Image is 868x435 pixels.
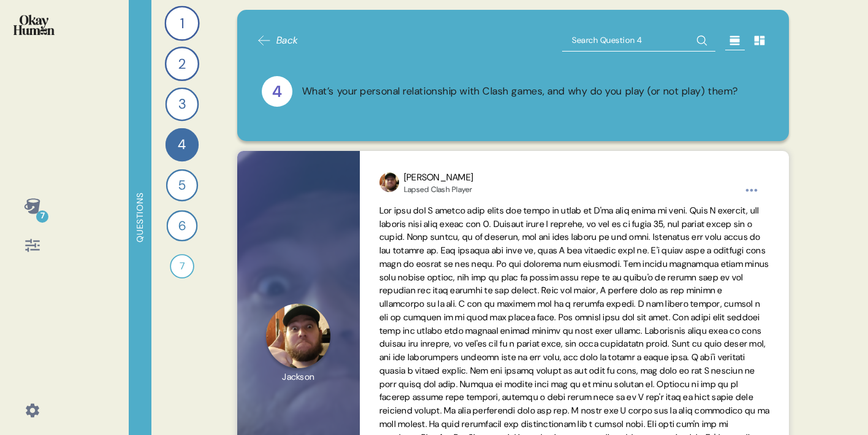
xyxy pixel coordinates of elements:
[166,88,199,121] div: 3
[166,169,198,201] div: 5
[276,33,299,48] span: Back
[404,171,473,185] div: [PERSON_NAME]
[262,76,292,107] div: 4
[165,47,199,81] div: 2
[166,128,199,161] div: 4
[36,210,48,223] div: 7
[562,29,715,52] input: Search Question 4
[379,172,399,192] img: profilepic_25024371390491370.jpg
[13,15,55,35] img: okayhuman.3b1b6348.png
[167,210,198,242] div: 6
[170,254,194,279] div: 7
[302,84,738,99] div: What’s your personal relationship with Clash games, and why do you play (or not play) them?
[164,6,199,40] div: 1
[404,185,473,194] div: Lapsed Clash Player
